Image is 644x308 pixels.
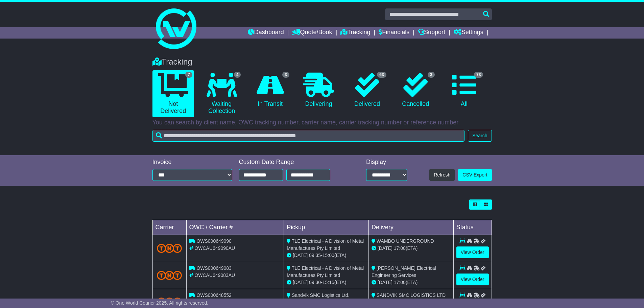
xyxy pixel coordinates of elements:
span: 09:35 [309,253,321,258]
a: Support [418,27,445,39]
td: Delivery [368,220,453,235]
a: Delivering [298,70,339,110]
button: Search [468,130,492,142]
td: Carrier [152,220,186,235]
span: 4 [234,72,241,78]
a: Dashboard [248,27,284,39]
span: 3 [428,72,435,78]
span: WAMBO UNDERGROUND [377,238,434,244]
span: 73 [474,72,483,78]
span: [DATE] [293,280,308,285]
span: 17:00 [394,280,406,285]
span: OWS000649090 [196,238,232,244]
span: 09:30 [309,280,321,285]
td: Status [453,220,492,235]
img: TNT_Domestic.png [157,244,182,253]
p: You can search by client name, OWC tracking number, carrier name, carrier tracking number or refe... [152,119,492,126]
a: Quote/Book [292,27,332,39]
div: - (ETA) [287,279,366,286]
a: 73 All [443,70,485,110]
a: View Order [456,274,489,285]
span: OWCAU649083AU [194,273,235,278]
span: [PERSON_NAME] Electrical Engineering Services [372,265,436,278]
img: TNT_Domestic.png [157,298,182,307]
div: (ETA) [372,279,451,286]
span: OWS000649083 [196,265,232,271]
a: Financials [379,27,409,39]
a: 4 Waiting Collection [201,70,242,117]
a: Settings [454,27,483,39]
button: Refresh [429,169,455,181]
span: [DATE] [378,245,392,251]
a: View Order [456,246,489,258]
span: [DATE] [293,253,308,258]
span: SANDVIK SMC LOGISTICS LTD [377,292,446,298]
a: CSV Export [458,169,492,181]
span: 17:00 [394,245,406,251]
span: 63 [377,72,386,78]
span: © One World Courier 2025. All rights reserved. [111,300,209,306]
div: (ETA) [372,245,451,252]
span: 15:15 [323,280,334,285]
td: Pickup [284,220,369,235]
span: TLE Electrical - A Division of Metal Manufactures Pty Limited [287,238,364,251]
span: 15:00 [323,253,334,258]
a: 3 In Transit [249,70,291,110]
a: 3 Cancelled [395,70,436,110]
span: [DATE] [378,280,392,285]
span: 3 [282,72,289,78]
td: OWC / Carrier # [186,220,284,235]
span: OWS000648552 [196,292,232,298]
a: 63 Delivered [346,70,388,110]
div: - (ETA) [287,252,366,259]
span: Sandvik SMC Logistics Ltd. [292,292,349,298]
a: 7 Not Delivered [152,70,194,117]
div: Display [366,159,407,166]
span: TLE Electrical - A Division of Metal Manufactures Pty Limited [287,265,364,278]
div: Invoice [152,159,232,166]
a: Tracking [340,27,370,39]
div: Tracking [149,57,495,67]
img: TNT_Domestic.png [157,271,182,280]
div: Custom Date Range [239,159,348,166]
span: 7 [185,72,192,78]
span: OWCAU649090AU [194,245,235,251]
